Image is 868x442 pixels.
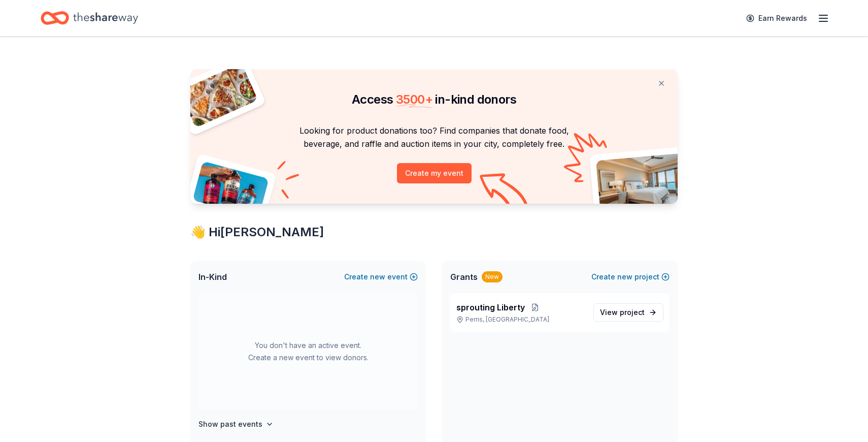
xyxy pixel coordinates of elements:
[450,271,478,283] span: Grants
[620,308,645,317] span: project
[41,6,138,30] a: Home
[352,92,516,107] span: Access in-kind donors
[397,163,472,183] button: Create my event
[198,293,418,410] div: You don't have an active event. Create a new event to view donors.
[198,418,274,430] button: Show past events
[456,315,585,324] p: Perris, [GEOGRAPHIC_DATA]
[593,303,663,322] a: View project
[344,271,418,283] button: Createnewevent
[480,173,530,211] img: Curvy arrow
[396,92,432,107] span: 3500 +
[179,63,258,128] img: Pizza
[591,271,670,283] button: Createnewproject
[600,306,645,319] span: View
[370,271,385,283] span: new
[190,224,678,240] div: 👋 Hi [PERSON_NAME]
[617,271,632,283] span: new
[198,418,262,430] h4: Show past events
[198,271,227,283] span: In-Kind
[740,9,813,27] a: Earn Rewards
[456,301,525,313] span: sprouting Liberty
[482,271,503,282] div: New
[203,124,665,151] p: Looking for product donations too? Find companies that donate food, beverage, and raffle and auct...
